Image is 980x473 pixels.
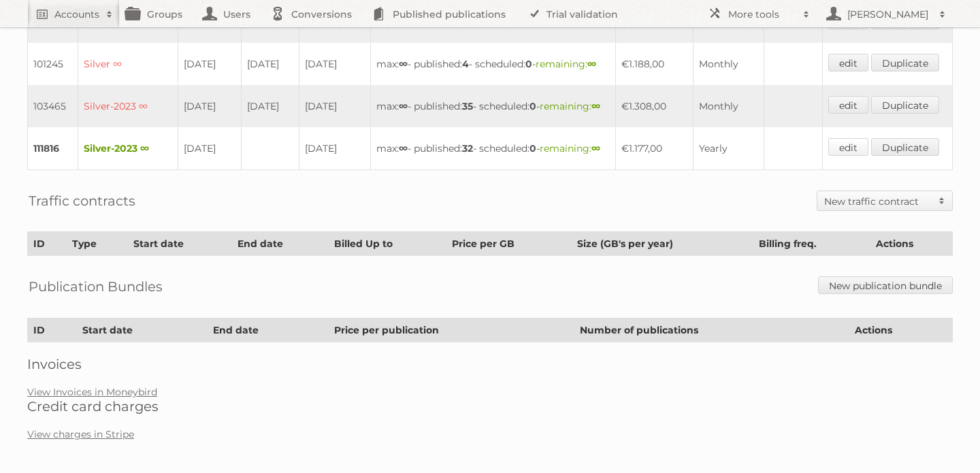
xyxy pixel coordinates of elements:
th: ID [28,232,67,256]
span: remaining: [540,100,600,112]
th: Price per GB [446,232,572,256]
strong: ∞ [399,142,408,154]
th: Start date [127,232,231,256]
td: [DATE] [178,127,241,170]
td: €1.188,00 [616,43,693,85]
strong: ∞ [591,100,600,112]
td: €1.308,00 [616,85,693,127]
strong: 0 [529,142,536,154]
a: View Invoices in Moneybird [27,386,157,398]
a: Duplicate [871,138,939,156]
h2: Accounts [54,7,99,21]
strong: 0 [529,100,536,112]
td: €1.177,00 [616,127,693,170]
td: [DATE] [241,43,299,85]
td: [DATE] [178,43,241,85]
strong: 0 [525,58,532,70]
h2: Traffic contracts [29,191,135,211]
strong: 35 [462,100,473,112]
th: End date [208,319,329,342]
th: End date [232,232,329,256]
h2: [PERSON_NAME] [844,7,932,21]
strong: ∞ [399,58,408,70]
h2: New traffic contract [824,195,932,208]
td: Silver ∞ [78,43,178,85]
h2: More tools [728,7,796,21]
th: Price per publication [328,319,574,342]
th: Actions [870,232,952,256]
td: [DATE] [299,43,371,85]
td: 111816 [28,127,78,170]
th: ID [28,319,77,342]
span: Toggle [932,191,952,210]
th: Number of publications [574,319,849,342]
td: [DATE] [299,85,371,127]
th: Size (GB's per year) [572,232,753,256]
a: View charges in Stripe [27,428,134,440]
strong: 32 [462,142,473,154]
td: max: - published: - scheduled: - [370,127,616,170]
td: 103465 [28,85,78,127]
th: Type [67,232,127,256]
h2: Publication Bundles [29,276,163,297]
span: remaining: [536,58,596,70]
td: Monthly [693,85,764,127]
th: Start date [76,319,207,342]
td: Silver-2023 ∞ [78,127,178,170]
td: [DATE] [241,85,299,127]
th: Billing freq. [753,232,870,256]
strong: ∞ [591,142,600,154]
span: remaining: [540,142,600,154]
th: Billed Up to [328,232,446,256]
td: Monthly [693,43,764,85]
td: 101245 [28,43,78,85]
th: Actions [849,319,952,342]
td: [DATE] [178,85,241,127]
a: edit [828,138,868,156]
a: New traffic contract [817,191,952,210]
td: max: - published: - scheduled: - [370,43,616,85]
strong: 4 [462,58,469,70]
a: Duplicate [871,96,939,114]
h2: Credit card charges [27,398,953,414]
a: edit [828,96,868,114]
strong: ∞ [587,58,596,70]
td: [DATE] [299,127,371,170]
a: Duplicate [871,54,939,71]
td: Yearly [693,127,764,170]
h2: Invoices [27,356,953,372]
strong: ∞ [399,100,408,112]
td: Silver-2023 ∞ [78,85,178,127]
a: edit [828,54,868,71]
a: New publication bundle [818,276,953,294]
td: max: - published: - scheduled: - [370,85,616,127]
